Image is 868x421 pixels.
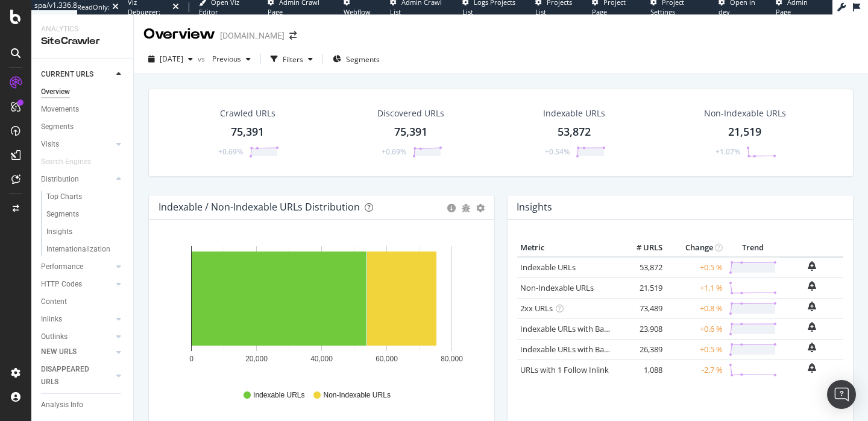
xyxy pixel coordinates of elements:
div: Content [41,296,67,308]
div: circle-info [447,204,456,212]
div: ReadOnly: [77,2,110,12]
a: Internationalization [46,243,125,256]
span: 2025 Jun. 25th [160,54,183,64]
a: HTTP Codes [41,278,113,291]
a: NEW URLS [41,346,113,358]
td: 1,088 [617,359,665,380]
div: Analytics [41,24,124,34]
td: -2.7 % [665,359,726,380]
div: Overview [41,86,70,98]
td: +0.5 % [665,339,726,359]
a: Movements [41,103,125,116]
span: vs [198,54,207,64]
a: Indexable URLs [520,262,576,273]
a: Visits [41,138,113,151]
td: +1.1 % [665,277,726,298]
a: Distribution [41,173,113,186]
div: Analysis Info [41,399,83,411]
td: 21,519 [617,277,665,298]
a: CURRENT URLS [41,68,113,81]
th: Trend [726,239,780,257]
div: bell-plus [808,343,816,352]
text: 40,000 [310,355,333,363]
div: bug [462,204,470,212]
a: DISAPPEARED URLS [41,363,113,388]
div: Inlinks [41,313,62,326]
td: +0.8 % [665,298,726,318]
div: +0.69% [218,147,243,157]
button: Previous [207,49,256,69]
a: Analysis Info [41,399,125,411]
div: CURRENT URLS [41,68,93,81]
span: Non-Indexable URLs [323,390,390,400]
div: Outlinks [41,331,68,343]
span: Webflow [344,7,371,16]
a: Content [41,296,125,308]
div: Filters [283,54,303,65]
a: Top Charts [46,191,125,203]
a: Outlinks [41,331,113,343]
div: Indexable URLs [543,107,605,119]
div: Open Intercom Messenger [827,380,856,409]
a: Indexable URLs with Bad H1 [520,323,621,334]
div: gear [476,204,485,212]
th: Change [665,239,726,257]
div: +0.69% [382,147,406,157]
div: DISAPPEARED URLS [41,363,102,388]
td: +0.5 % [665,257,726,278]
th: # URLS [617,239,665,257]
div: +0.54% [545,147,570,157]
div: 75,391 [231,124,264,140]
div: arrow-right-arrow-left [289,31,297,40]
a: Insights [46,226,125,238]
span: Indexable URLs [253,390,304,400]
span: Segments [346,54,380,65]
a: Segments [46,208,125,221]
div: 21,519 [728,124,761,140]
div: Insights [46,226,72,238]
div: bell-plus [808,302,816,311]
button: [DATE] [143,49,198,69]
a: Non-Indexable URLs [520,282,594,293]
div: +1.07% [715,147,740,157]
div: Internationalization [46,243,110,256]
a: Inlinks [41,313,113,326]
div: Search Engines [41,156,91,168]
div: bell-plus [808,281,816,291]
div: NEW URLS [41,346,77,358]
div: Discovered URLs [377,107,444,119]
text: 60,000 [376,355,398,363]
div: Segments [46,208,79,221]
text: 20,000 [245,355,268,363]
div: SiteCrawler [41,34,124,48]
div: Segments [41,121,74,133]
span: Previous [207,54,241,64]
a: Indexable URLs with Bad Description [520,344,652,355]
svg: A chart. [159,239,485,379]
a: Performance [41,261,113,273]
div: Movements [41,103,79,116]
th: Metric [517,239,617,257]
div: Indexable / Non-Indexable URLs Distribution [159,201,360,213]
div: Overview [143,24,215,45]
div: Top Charts [46,191,82,203]
button: Segments [328,49,385,69]
div: 53,872 [558,124,591,140]
div: bell-plus [808,261,816,271]
div: Visits [41,138,59,151]
text: 80,000 [441,355,463,363]
a: URLs with 1 Follow Inlink [520,364,609,375]
div: bell-plus [808,322,816,332]
div: Non-Indexable URLs [704,107,786,119]
td: 73,489 [617,298,665,318]
a: Search Engines [41,156,103,168]
div: Distribution [41,173,79,186]
div: HTTP Codes [41,278,82,291]
div: bell-plus [808,363,816,373]
td: 53,872 [617,257,665,278]
td: 23,908 [617,318,665,339]
div: Crawled URLs [220,107,275,119]
div: 75,391 [394,124,427,140]
td: 26,389 [617,339,665,359]
td: +0.6 % [665,318,726,339]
